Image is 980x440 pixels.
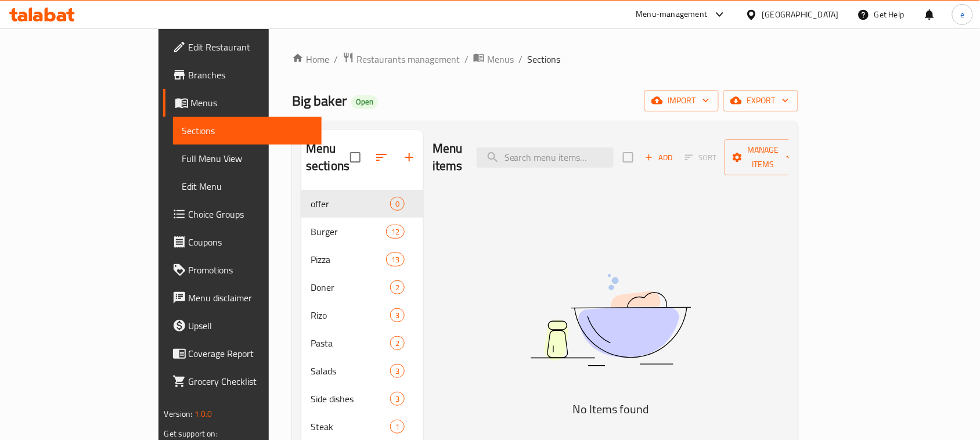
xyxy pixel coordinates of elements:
span: Edit Menu [182,179,313,193]
div: Pasta2 [301,329,423,357]
img: dish.svg [466,243,756,397]
div: Side dishes3 [301,385,423,413]
div: items [386,225,405,239]
span: Sections [527,52,560,66]
span: 3 [391,310,404,321]
span: 1.0.0 [194,406,212,421]
button: import [644,90,719,111]
span: 13 [387,254,404,265]
span: Restaurants management [356,52,460,66]
span: Sort sections [368,143,395,171]
span: Upsell [189,319,313,333]
span: Edit Restaurant [189,40,313,54]
span: Open [351,97,378,107]
span: export [733,93,789,108]
span: e [960,8,964,21]
div: Menu-management [636,8,708,21]
span: Burger [311,225,386,239]
a: Menus [163,89,322,117]
span: Branches [189,68,313,82]
a: Restaurants management [343,52,460,67]
span: Select section first [678,149,725,167]
div: items [390,364,405,378]
span: Pizza [311,253,386,266]
a: Choice Groups [163,200,322,228]
h2: Menu items [433,140,463,175]
span: Salads [311,364,390,378]
div: items [386,253,405,266]
a: Upsell [163,312,322,340]
a: Sections [173,117,322,145]
a: Coverage Report [163,340,322,367]
span: Manage items [734,143,793,172]
div: items [390,336,405,350]
a: Coupons [163,228,322,256]
span: Sections [182,124,313,138]
span: Menus [487,52,514,66]
span: offer [311,197,390,211]
input: search [477,147,614,168]
span: Rizo [311,308,390,322]
span: 1 [391,421,404,432]
span: 2 [391,282,404,293]
span: 0 [391,199,404,210]
div: items [390,197,405,211]
span: Select all sections [343,145,368,169]
span: 2 [391,338,404,349]
div: Salads3 [301,357,423,385]
span: import [654,93,709,108]
button: Add section [395,143,423,171]
li: / [518,52,523,66]
a: Edit Menu [173,172,322,200]
span: Steak [311,420,390,434]
button: Manage items [725,139,802,175]
span: Side dishes [311,392,390,406]
div: [GEOGRAPHIC_DATA] [762,8,839,21]
span: Menus [191,96,313,110]
a: Grocery Checklist [163,367,322,395]
span: Add [643,151,675,164]
span: Doner [311,280,390,294]
h5: No Items found [466,400,756,419]
div: Doner2 [301,273,423,301]
span: Add item [640,149,678,167]
a: Menus [473,52,514,67]
div: items [390,420,405,434]
a: Menu disclaimer [163,284,322,312]
div: items [390,280,405,294]
span: Grocery Checklist [189,374,313,388]
li: / [334,52,338,66]
span: Full Menu View [182,152,313,165]
span: 12 [387,226,404,237]
span: Coverage Report [189,347,313,360]
a: Promotions [163,256,322,284]
span: Version: [164,406,193,421]
span: 3 [391,394,404,405]
li: / [464,52,469,66]
span: 3 [391,366,404,377]
div: items [390,392,405,406]
div: Rizo3 [301,301,423,329]
div: Pizza13 [301,246,423,273]
div: items [390,308,405,322]
div: offer0 [301,190,423,218]
a: Full Menu View [173,145,322,172]
span: Choice Groups [189,207,313,221]
div: Open [351,95,378,109]
span: Menu disclaimer [189,291,313,305]
span: Pasta [311,336,390,350]
a: Branches [163,61,322,89]
h2: Menu sections [306,140,350,175]
a: Edit Restaurant [163,33,322,61]
button: export [723,90,798,111]
button: Add [640,149,678,167]
div: Burger12 [301,218,423,246]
